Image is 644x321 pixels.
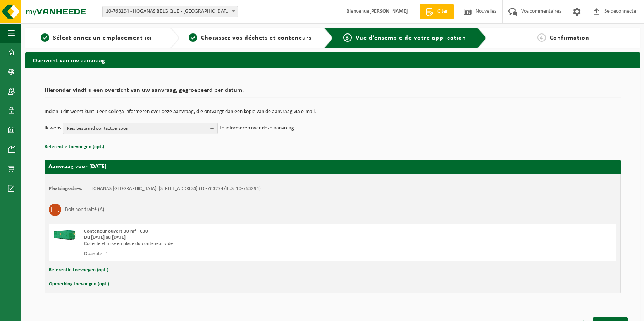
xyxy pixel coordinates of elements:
[420,4,454,19] a: Citer
[29,33,164,43] a: 1Sélectionnez un emplacement ici
[53,228,76,240] img: HK-XC-30-GN-00.png
[67,123,207,135] span: Kies bestaand contactpersoon
[537,33,546,42] span: 4
[65,204,104,216] h3: Bois non traité (A)
[189,33,197,42] span: 2
[84,229,148,234] span: Conteneur ouvert 30 m³ - C30
[49,186,83,191] strong: Plaatsingsadres:
[436,8,450,16] span: Citer
[343,33,352,42] span: 3
[220,123,296,134] p: te informeren over deze aanvraag.
[25,52,640,67] h2: Overzicht van uw aanvraag
[45,109,621,115] p: Indien u dit wenst kunt u een collega informeren over deze aanvraag, die ontvangt dan een kopie v...
[49,279,109,289] button: Opmerking toevoegen (opt.)
[45,87,621,98] h2: Hieronder vindt u een overzicht van uw aanvraag, gegroepeerd per datum.
[369,9,408,14] strong: [PERSON_NAME]
[102,6,238,17] span: 10-763294 - HOGANAS BELGIUM - ATH
[45,142,104,152] button: Referentie toevoegen (opt.)
[550,35,589,41] span: Confirmation
[45,123,61,134] p: Ik wens
[356,35,466,41] span: Vue d’ensemble de votre application
[84,241,364,247] div: Collecte et mise en place du conteneur vide
[41,33,49,42] span: 1
[63,123,218,134] button: Kies bestaand contactpersoon
[201,35,312,41] span: Choisissez vos déchets et conteneurs
[183,33,317,43] a: 2Choisissez vos déchets et conteneurs
[53,35,152,41] span: Sélectionnez un emplacement ici
[90,186,261,192] td: HOGANAS [GEOGRAPHIC_DATA], [STREET_ADDRESS] (10-763294/BUS, 10-763294)
[346,9,408,14] font: Bienvenue
[84,251,364,257] div: Quantité : 1
[49,265,108,275] button: Referentie toevoegen (opt.)
[103,6,238,17] span: 10-763294 - HOGANAS BELGIUM - ATH
[84,235,126,240] strong: Du [DATE] au [DATE]
[48,164,107,170] strong: Aanvraag voor [DATE]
